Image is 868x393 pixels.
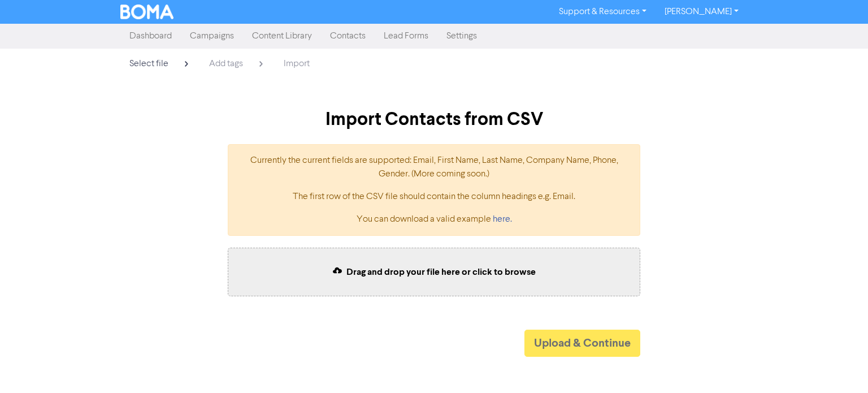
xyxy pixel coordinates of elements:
[524,330,640,357] button: Upload & Continue
[375,25,437,47] a: Lead Forms
[550,3,656,21] a: Support & Resources
[181,25,243,47] a: Campaigns
[120,5,173,19] img: BOMA Logo
[129,59,168,68] span: Select file
[209,59,243,68] span: Add tags
[284,59,310,68] span: Import
[120,109,748,130] h2: Import Contacts from CSV
[240,213,628,226] p: You can download a valid example
[321,25,375,47] a: Contacts
[120,25,181,47] a: Dashboard
[656,3,748,21] a: [PERSON_NAME]
[240,190,628,204] p: The first row of the CSV file should contain the column headings e.g. Email.
[240,154,628,181] p: Currently the current fields are supported: Email, First Name, Last Name, Company Name, Phone, Ge...
[437,25,486,47] a: Settings
[243,25,321,47] a: Content Library
[346,266,536,278] span: Drag and drop your file here or click to browse
[493,215,512,224] a: here.
[120,53,200,77] a: Select file
[200,53,275,77] a: Add tags
[275,53,319,75] a: Import
[811,339,868,393] iframe: Chat Widget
